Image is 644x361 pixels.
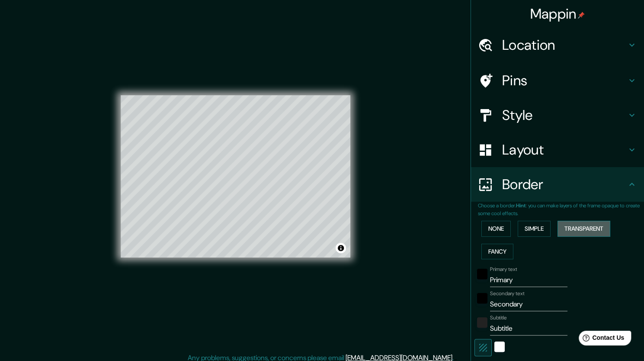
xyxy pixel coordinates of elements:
[478,202,644,217] p: Choose a border. : you can make layers of the frame opaque to create some cool effects.
[490,266,517,273] label: Primary text
[471,63,644,98] div: Pins
[502,176,627,193] h4: Border
[567,327,634,351] iframe: Help widget launcher
[471,132,644,167] div: Layout
[516,202,526,209] b: Hint
[490,290,525,297] label: Secondary text
[502,106,627,124] h4: Style
[502,36,627,54] h4: Location
[481,221,511,237] button: None
[477,269,487,279] button: black
[471,28,644,62] div: Location
[578,12,585,19] img: pin-icon.png
[530,5,585,23] h4: Mappin
[471,167,644,202] div: Border
[471,98,644,132] div: Style
[494,342,505,352] button: white
[502,72,627,89] h4: Pins
[481,244,513,260] button: Fancy
[490,314,507,322] label: Subtitle
[477,317,487,328] button: color-222222
[518,221,551,237] button: Simple
[502,141,627,158] h4: Layout
[336,243,346,253] button: Toggle attribution
[557,221,610,237] button: Transparent
[477,293,487,303] button: black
